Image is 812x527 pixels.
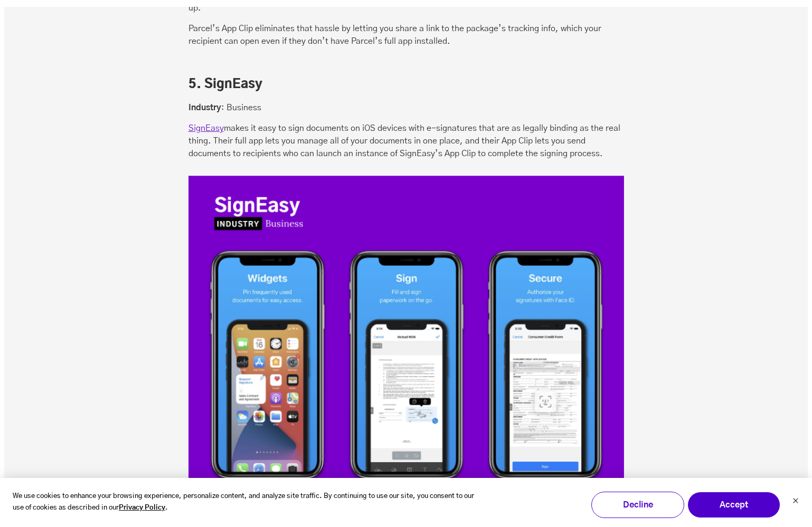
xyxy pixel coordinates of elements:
[188,22,624,47] p: Parcel’s App Clip eliminates that hassle by letting you share a link to the package’s tracking in...
[13,491,475,515] p: We use cookies to enhance your browsing experience, personalize content, and analyze site traffic...
[188,76,624,94] h3: 5. SignEasy
[188,124,224,132] a: SignEasy
[188,101,624,114] p: : Business
[591,492,684,518] button: Decline
[119,502,165,514] a: Privacy Policy
[188,122,624,160] p: makes it easy to sign documents on iOS devices with e-signatures that are as legally binding as t...
[188,103,221,112] strong: Industry
[687,492,780,518] button: Accept
[188,176,624,505] img: app_post5
[792,496,799,507] button: Dismiss cookie banner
